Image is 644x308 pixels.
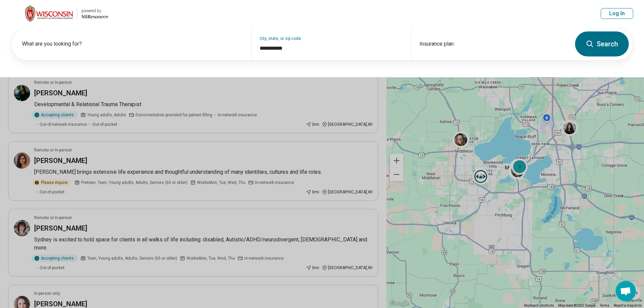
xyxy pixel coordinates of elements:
[22,40,243,48] label: What are you looking for?
[575,31,629,56] button: Search
[11,5,108,22] a: University of Wisconsin-Madisonpowered by
[81,8,108,14] div: powered by
[616,281,636,301] div: Open chat
[601,8,633,19] button: Log In
[25,5,73,22] img: University of Wisconsin-Madison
